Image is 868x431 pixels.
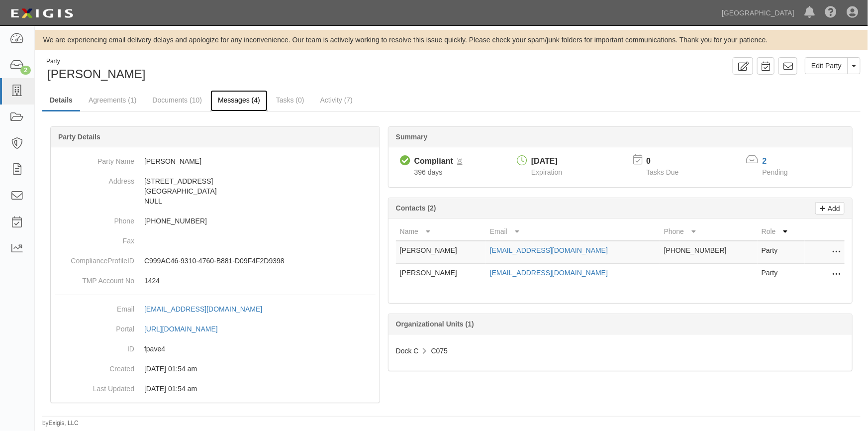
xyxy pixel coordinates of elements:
span: Since 07/20/2024 [414,168,443,176]
div: [EMAIL_ADDRESS][DOMAIN_NAME] [144,304,262,314]
dt: ComplianceProfileID [55,251,134,266]
a: 2 [763,157,767,165]
td: Party [758,264,805,286]
th: Name [396,222,486,241]
a: Add [815,202,845,215]
td: [PHONE_NUMBER] [660,241,758,264]
dd: 07/20/2024 01:54 am [55,379,376,399]
p: 0 [646,156,691,167]
dd: [PHONE_NUMBER] [55,211,376,231]
dt: Fax [55,231,134,246]
b: Summary [396,133,428,141]
dt: Party Name [55,151,134,166]
span: C075 [431,347,448,355]
td: Party [758,241,805,264]
span: Expiration [531,168,562,176]
p: 1424 [144,276,376,286]
span: Tasks Due [646,168,678,176]
a: [GEOGRAPHIC_DATA] [717,3,799,23]
p: Add [825,203,840,214]
div: 2 [20,66,31,75]
i: Help Center - Complianz [825,7,837,19]
dt: Address [55,171,134,186]
a: Activity (7) [313,90,360,110]
td: [PERSON_NAME] [396,264,486,286]
dt: Portal [55,319,134,334]
dd: fpave4 [55,339,376,359]
a: Exigis, LLC [49,420,79,427]
img: logo-5460c22ac91f19d4615b14bd174203de0afe785f0fc80cf4dbbc73dc1793850b.png [7,4,76,22]
a: [EMAIL_ADDRESS][DOMAIN_NAME] [144,305,273,313]
th: Role [758,222,805,241]
a: Messages (4) [210,90,268,111]
div: Compliant [414,156,453,167]
a: Edit Party [805,57,848,74]
a: [URL][DOMAIN_NAME] [144,325,229,333]
b: Organizational Units (1) [396,320,474,328]
a: Agreements (1) [81,90,144,110]
i: Pending Review [457,158,463,165]
span: [PERSON_NAME] [47,67,145,81]
a: [EMAIL_ADDRESS][DOMAIN_NAME] [490,246,608,254]
p: C999AC46-9310-4760-B881-D09F4F2D9398 [144,256,376,266]
dt: TMP Account No [55,271,134,286]
th: Email [486,222,660,241]
b: Party Details [58,133,100,141]
span: Pending [763,168,788,176]
div: We are experiencing email delivery delays and apologize for any inconvenience. Our team is active... [35,35,868,45]
a: Details [42,90,80,111]
td: [PERSON_NAME] [396,241,486,264]
dt: Email [55,299,134,314]
small: by [42,419,79,428]
b: Contacts (2) [396,204,436,212]
span: Dock C [396,347,419,355]
dt: Last Updated [55,379,134,394]
dd: [STREET_ADDRESS] [GEOGRAPHIC_DATA] NULL [55,171,376,211]
dt: Created [55,359,134,374]
div: [DATE] [531,156,562,167]
div: Party [46,57,145,66]
dd: 07/20/2024 01:54 am [55,359,376,379]
dt: ID [55,339,134,354]
a: [EMAIL_ADDRESS][DOMAIN_NAME] [490,269,608,277]
dt: Phone [55,211,134,226]
div: Jim Trezzo [42,57,444,83]
dd: [PERSON_NAME] [55,151,376,171]
a: Tasks (0) [269,90,312,110]
i: Compliant [400,156,410,166]
a: Documents (10) [145,90,209,110]
th: Phone [660,222,758,241]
